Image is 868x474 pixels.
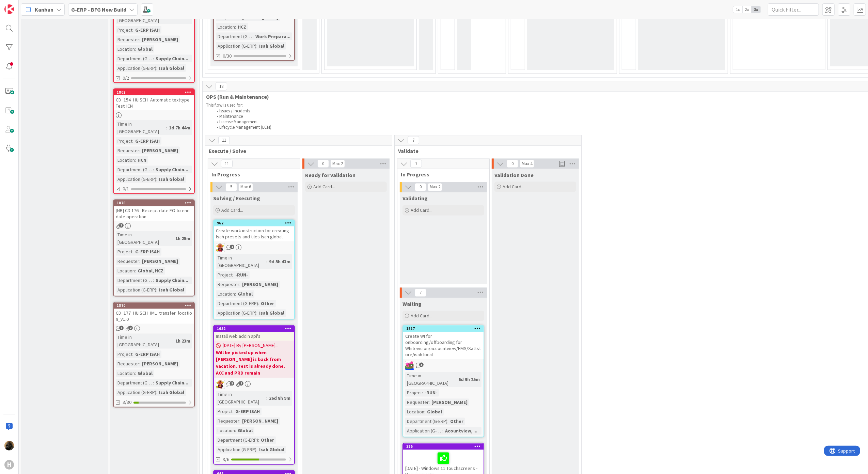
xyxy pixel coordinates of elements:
div: Project [116,137,132,145]
div: [PERSON_NAME] [240,417,280,425]
div: 1817Create WI for onboarding/offboarding for Whitevision/accountview/FMS/Sattstore/isah local [403,326,484,359]
div: Department (G-ERP) [116,277,153,284]
span: : [132,26,133,34]
div: 1d 7h 44m [167,124,192,131]
span: 0 [415,183,426,191]
div: Max 2 [332,162,343,165]
span: : [429,399,430,406]
b: G-ERP - BFG New Build [71,6,126,13]
div: Location [216,290,235,298]
div: 1870 [117,303,194,308]
span: 0 [507,160,518,168]
div: Global [136,45,154,53]
div: Requester [216,281,239,288]
div: Time in [GEOGRAPHIC_DATA] [216,391,266,406]
div: Max 4 [522,162,532,165]
div: Application (G-ERP) [116,286,156,294]
span: : [173,337,174,345]
span: 3x [752,6,761,13]
div: Location [116,156,135,164]
div: Supply Chain... [154,55,190,62]
div: Acountview, ... [443,427,479,435]
span: 11 [221,160,233,168]
span: 0 [317,160,329,168]
div: Application (G-ERP) [405,427,442,435]
div: Location [216,23,235,31]
a: 1870CD_177_HUISCH_IML_transfer_location_v1.0Time in [GEOGRAPHIC_DATA]:1h 23mProject:G-ERP ISAHReq... [113,302,195,408]
span: : [256,446,257,454]
span: : [442,427,443,435]
div: 1870 [114,303,194,309]
span: 1 [239,381,243,386]
span: : [156,286,157,294]
input: Quick Filter... [768,3,819,16]
span: Ready for validation [305,172,356,178]
div: G-ERP ISAH [133,137,161,145]
div: Create work instruction for creating Isah presets and tiles Isah global [214,226,294,241]
div: Department (G-ERP) [216,437,258,444]
div: Global [236,427,254,434]
div: Time in [GEOGRAPHIC_DATA] [405,372,456,387]
span: 7 [415,289,426,297]
span: 3/6 [223,456,229,463]
span: Add Card... [313,184,335,190]
span: Validating [403,195,428,202]
div: 1h 23m [174,337,192,345]
div: Project [405,389,422,397]
span: 2 [128,326,133,330]
span: 1 [230,245,234,249]
div: 1652Install web addin api's [214,326,294,341]
span: Execute / Solve [209,147,383,154]
div: [PERSON_NAME] [140,258,180,265]
img: LC [216,380,225,389]
span: : [258,300,259,307]
span: : [135,156,136,164]
span: : [456,376,457,383]
div: H [4,460,14,470]
div: G-ERP ISAH [133,248,161,256]
span: 5 [225,183,237,191]
span: : [139,36,140,43]
div: Time in [GEOGRAPHIC_DATA] [116,231,173,246]
span: : [156,389,157,396]
div: G-ERP ISAH [133,26,161,34]
div: [PERSON_NAME] [140,360,180,368]
div: LC [214,243,294,252]
div: [NB] CD 176 - Receipt date EO to end date operation [114,206,194,221]
div: Other [448,418,465,425]
span: : [256,42,257,50]
img: JK [405,361,414,370]
div: Project [216,271,233,279]
span: : [139,360,140,368]
div: Supply Chain... [154,277,190,284]
div: Department (G-ERP) [216,300,258,307]
span: 7 [410,160,422,168]
div: HCN [136,156,148,164]
span: : [258,437,259,444]
div: Requester [405,399,429,406]
div: Project [116,248,132,256]
div: Time in [GEOGRAPHIC_DATA] [116,120,166,135]
a: 962Create work instruction for creating Isah presets and tiles Isah globalLCTime in [GEOGRAPHIC_D... [213,220,295,320]
div: Time in [GEOGRAPHIC_DATA] [116,334,173,349]
div: [PERSON_NAME] [140,36,180,43]
span: : [135,45,136,53]
div: Global [425,408,444,416]
div: Location [116,370,135,377]
div: Requester [116,36,139,43]
div: 325 [403,444,484,450]
div: Application (G-ERP) [216,42,256,50]
span: 3/30 [123,399,131,406]
div: Location [116,45,135,53]
span: Add Card... [411,207,432,214]
div: Global [136,370,154,377]
div: CD_177_HUISCH_IML_transfer_location_v1.0 [114,309,194,324]
div: Supply Chain... [154,166,190,173]
div: Application (G-ERP) [216,446,256,454]
span: 7 [408,136,419,144]
div: 1876 [114,200,194,206]
span: 18 [216,82,227,91]
div: Max 2 [430,186,440,189]
div: [PERSON_NAME] [140,147,180,154]
span: : [173,235,174,242]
